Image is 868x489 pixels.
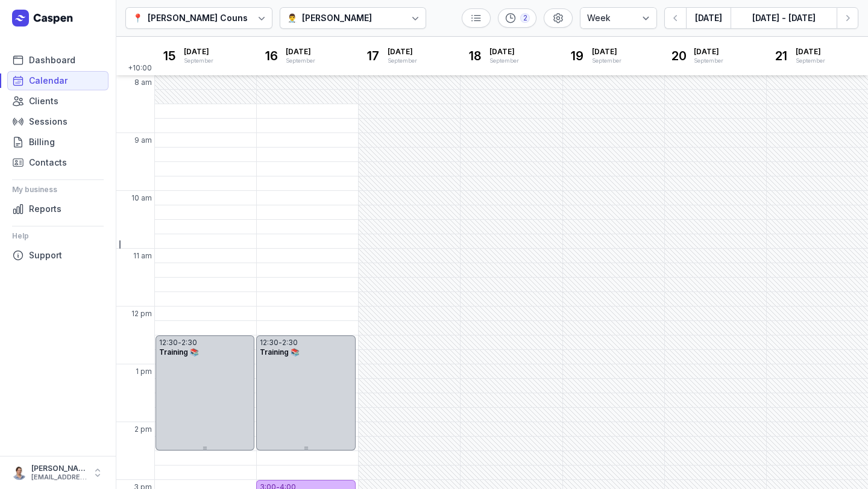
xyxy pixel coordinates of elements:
span: 1 pm [136,367,152,376]
span: Calendar [29,73,68,88]
span: 11 am [133,251,152,261]
span: 2 pm [134,425,152,434]
div: 17 [363,46,383,66]
span: Dashboard [29,53,75,67]
div: 2:30 [181,338,197,347]
div: [PERSON_NAME] [302,11,372,25]
div: September [489,57,519,65]
span: Training 📚 [260,347,300,357]
span: 10 am [131,193,152,203]
img: User profile image [12,466,27,480]
div: My business [12,180,104,199]
div: - [278,338,282,347]
span: Billing [29,135,55,149]
span: [DATE] [388,47,417,57]
span: Clients [29,94,58,108]
div: 19 [568,46,587,66]
div: [EMAIL_ADDRESS][DOMAIN_NAME] [31,473,87,482]
div: 18 [465,46,485,66]
div: 16 [262,46,281,66]
span: [DATE] [796,47,825,57]
span: Support [29,248,62,263]
span: [DATE] [592,47,621,57]
div: 21 [772,46,791,66]
span: 8 am [134,78,152,87]
span: [DATE] [489,47,519,57]
div: - [178,338,181,347]
div: September [694,57,723,65]
div: 15 [160,46,179,66]
div: September [388,57,417,65]
span: Sessions [29,114,68,129]
span: [DATE] [694,47,723,57]
div: September [184,57,213,65]
div: 👨‍⚕️ [287,11,297,25]
span: 12 pm [131,309,152,319]
div: September [592,57,621,65]
div: September [286,57,315,65]
span: Contacts [29,155,67,170]
div: September [796,57,825,65]
div: [PERSON_NAME] Counselling [148,11,271,25]
div: 2:30 [282,338,298,347]
div: [PERSON_NAME] [31,464,87,473]
div: Help [12,226,104,246]
span: 9 am [134,135,152,145]
span: [DATE] [184,47,213,57]
div: 12:30 [260,338,278,347]
div: 📍 [133,11,143,25]
button: [DATE] [686,7,731,29]
span: Training 📚 [159,347,199,357]
button: [DATE] - [DATE] [731,7,837,29]
span: [DATE] [286,47,315,57]
span: Reports [29,202,61,216]
span: +10:00 [128,63,154,75]
div: 2 [520,13,530,23]
div: 20 [670,46,689,66]
div: 12:30 [159,338,178,347]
